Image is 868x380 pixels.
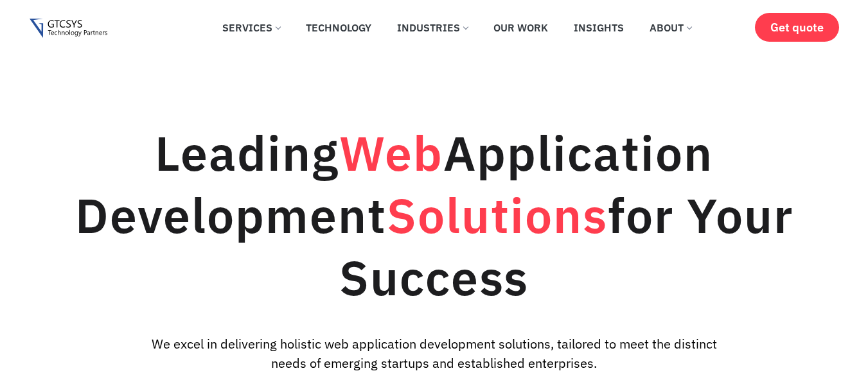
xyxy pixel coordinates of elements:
h1: Leading Application Development for Your Success [30,122,839,309]
a: Industries [387,13,477,42]
span: Get quote [770,21,824,34]
a: Insights [564,13,633,42]
div: We excel in delivering holistic web application development solutions, tailored to meet the disti... [30,334,839,373]
a: Technology [296,13,381,42]
img: Gtcsys logo [30,19,107,39]
a: About [640,13,701,42]
a: Services [213,13,290,42]
span: Web [339,121,443,184]
a: Get quote [755,13,839,42]
a: Our Work [484,13,558,42]
span: Solutions [387,184,608,246]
